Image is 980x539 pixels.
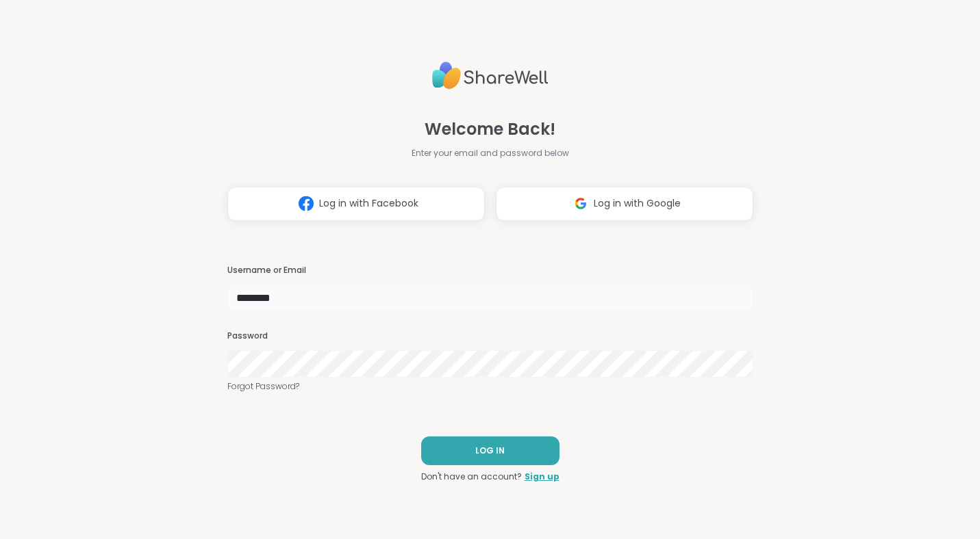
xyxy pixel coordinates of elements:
[227,330,753,342] h3: Password
[425,117,555,142] span: Welcome Back!
[293,191,319,216] img: ShareWell Logomark
[227,380,753,393] a: Forgot Password?
[319,196,418,211] span: Log in with Facebook
[421,471,522,483] span: Don't have an account?
[475,445,505,457] span: LOG IN
[421,436,560,465] button: LOG IN
[412,147,569,159] span: Enter your email and password below
[432,56,549,95] img: ShareWell Logo
[227,187,485,221] button: Log in with Facebook
[594,196,681,211] span: Log in with Google
[525,471,560,483] a: Sign up
[496,187,753,221] button: Log in with Google
[227,265,753,276] h3: Username or Email
[568,191,594,216] img: ShareWell Logomark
